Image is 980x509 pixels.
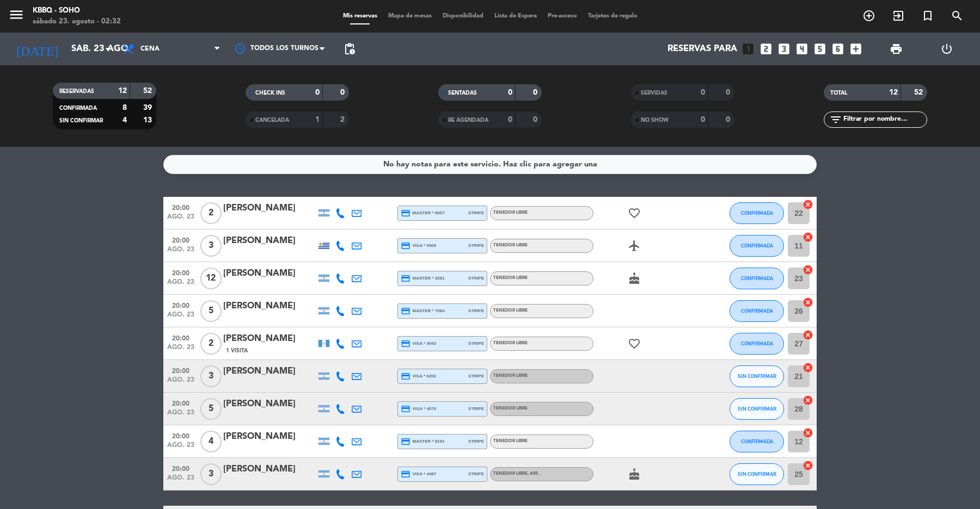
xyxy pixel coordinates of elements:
span: CHECK INS [255,90,285,96]
span: CONFIRMADA [741,243,773,249]
span: ago. 23 [167,376,194,389]
i: credit_card [401,437,411,446]
div: [PERSON_NAME] [223,332,316,346]
span: , ARS . [528,471,541,476]
div: [PERSON_NAME] [223,201,316,215]
span: 4 [200,431,222,452]
span: CONFIRMADA [741,210,773,216]
i: cancel [803,297,813,308]
span: stripe [468,242,484,249]
span: TENEDOR LIBRE [493,439,528,443]
span: ago. 23 [167,344,194,356]
i: looks_two [759,42,773,56]
strong: 0 [508,89,512,96]
strong: 0 [726,89,732,96]
span: stripe [468,438,484,445]
i: cancel [803,460,813,471]
strong: 0 [533,89,540,96]
span: Reservas para [667,44,737,54]
i: arrow_drop_down [101,42,114,55]
i: cake [628,272,641,285]
strong: 0 [340,89,347,96]
i: credit_card [401,274,411,283]
i: cake [628,468,641,481]
span: SERVIDAS [641,90,667,96]
span: visa * 4497 [401,469,436,479]
span: visa * 4070 [401,404,436,414]
span: CONFIRMADA [59,105,97,111]
button: CONFIRMADA [730,431,784,452]
button: CONFIRMADA [730,300,784,322]
i: power_settings_new [940,42,953,55]
span: 5 [200,398,222,420]
span: master * 8191 [401,437,445,446]
span: stripe [468,405,484,412]
span: TENEDOR LIBRE [493,471,541,476]
strong: 0 [701,116,705,123]
span: 3 [200,365,222,387]
div: Kbbq - Soho [33,5,121,16]
div: LOG OUT [921,33,972,65]
span: TOTAL [830,90,847,96]
span: CONFIRMADA [741,438,773,444]
i: credit_card [401,469,411,479]
span: visa * 6202 [401,371,436,381]
div: [PERSON_NAME] [223,266,316,281]
span: 20:00 [167,299,194,311]
span: TENEDOR LIBRE [493,341,528,345]
strong: 0 [315,89,320,96]
span: RESERVADAS [59,89,94,94]
i: credit_card [401,306,411,316]
span: 20:00 [167,462,194,474]
i: cancel [803,199,813,210]
button: CONFIRMADA [730,235,784,257]
i: credit_card [401,371,411,381]
i: cancel [803,264,813,275]
span: stripe [468,275,484,282]
i: cancel [803,362,813,373]
span: stripe [468,307,484,314]
strong: 12 [118,87,127,95]
span: 2 [200,202,222,224]
i: looks_4 [795,42,809,56]
i: airplanemode_active [628,239,641,252]
span: ago. 23 [167,278,194,291]
span: visa * 0009 [401,241,436,251]
span: ago. 23 [167,442,194,454]
button: CONFIRMADA [730,202,784,224]
i: exit_to_app [892,9,905,22]
strong: 8 [122,104,127,111]
strong: 13 [143,116,154,124]
i: search [951,9,964,22]
span: SIN CONFIRMAR [738,471,776,477]
strong: 0 [533,116,540,123]
strong: 2 [340,116,347,123]
span: TENEDOR LIBRE [493,374,528,378]
strong: 52 [143,87,154,95]
span: TENEDOR LIBRE [493,276,528,280]
div: [PERSON_NAME] [223,397,316,411]
button: menu [8,7,24,27]
i: cancel [803,427,813,438]
strong: 39 [143,104,154,111]
span: CONFIRMADA [741,340,773,346]
span: 2 [200,333,222,355]
i: filter_list [829,113,842,126]
span: SIN CONFIRMAR [738,373,776,379]
span: NO SHOW [641,117,669,123]
button: CONFIRMADA [730,268,784,289]
span: TENEDOR LIBRE [493,406,528,411]
input: Filtrar por nombre... [842,114,927,126]
i: favorite_border [628,207,641,220]
i: turned_in_not [921,9,934,22]
i: add_box [849,42,863,56]
span: 12 [200,268,222,289]
div: [PERSON_NAME] [223,462,316,476]
span: TENEDOR LIBRE [493,308,528,313]
div: [PERSON_NAME] [223,299,316,313]
span: SIN CONFIRMAR [738,406,776,412]
div: [PERSON_NAME] [223,430,316,444]
strong: 12 [889,89,898,96]
span: Tarjetas de regalo [583,13,643,19]
i: credit_card [401,241,411,251]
